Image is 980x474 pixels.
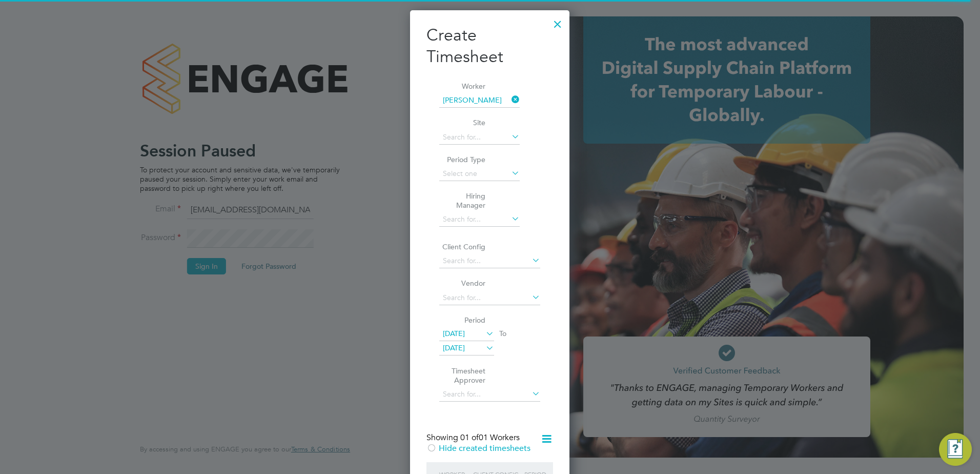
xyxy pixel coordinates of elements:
span: 01 Workers [460,432,520,443]
input: Search for... [439,254,540,268]
input: Select one [439,167,520,181]
label: Hiring Manager [439,191,485,210]
div: Showing [426,432,522,443]
label: Hide created timesheets [426,443,530,453]
label: Site [439,118,485,127]
h2: Create Timesheet [426,25,553,67]
input: Search for... [439,212,520,227]
input: Search for... [439,130,520,145]
span: 01 of [460,432,479,443]
label: Timesheet Approver [439,366,485,385]
label: Period [439,315,485,325]
label: Period Type [439,155,485,164]
label: Client Config [439,242,485,251]
input: Search for... [439,387,540,402]
label: Vendor [439,279,485,288]
button: Engage Resource Center [939,433,972,466]
span: [DATE] [443,343,465,352]
input: Search for... [439,291,540,305]
label: Worker [439,82,485,91]
span: To [496,327,509,340]
input: Search for... [439,93,520,108]
span: [DATE] [443,329,465,338]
